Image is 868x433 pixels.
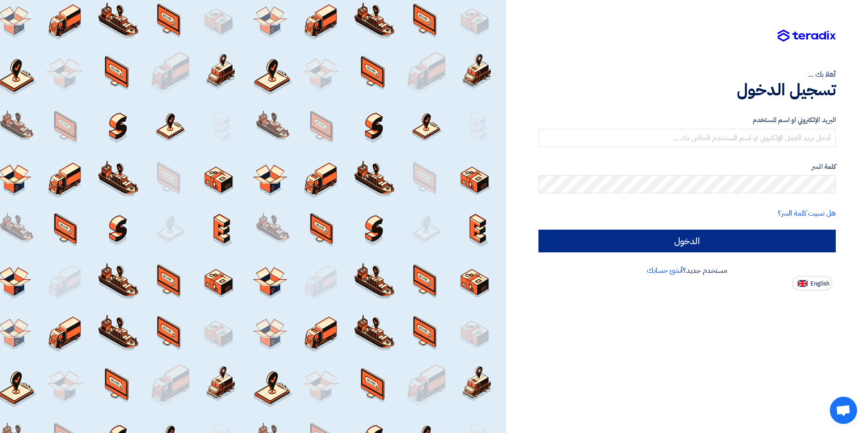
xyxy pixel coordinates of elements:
a: هل نسيت كلمة السر؟ [778,208,836,219]
label: كلمة السر [538,162,836,172]
h1: تسجيل الدخول [538,80,836,100]
button: English [792,276,832,290]
input: الدخول [538,230,836,252]
div: Open chat [830,397,857,424]
label: البريد الإلكتروني او اسم المستخدم [538,115,836,125]
span: English [810,280,829,287]
div: مستخدم جديد؟ [538,265,836,276]
a: أنشئ حسابك [647,265,683,276]
div: أهلا بك ... [538,69,836,80]
img: Teradix logo [778,30,836,42]
img: en-US.png [798,280,808,287]
input: أدخل بريد العمل الإلكتروني او اسم المستخدم الخاص بك ... [538,129,836,147]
